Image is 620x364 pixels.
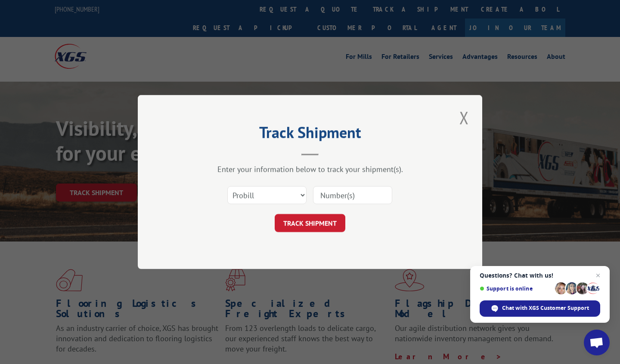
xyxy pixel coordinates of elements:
[584,330,610,355] a: Open chat
[502,304,589,312] span: Chat with XGS Customer Support
[480,272,600,279] span: Questions? Chat with us!
[457,106,471,129] button: Close modal
[181,164,439,174] div: Enter your information below to track your shipment(s).
[480,300,600,317] span: Chat with XGS Customer Support
[313,186,392,204] input: Number(s)
[181,126,439,143] h2: Track Shipment
[275,214,345,232] button: TRACK SHIPMENT
[480,285,552,292] span: Support is online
